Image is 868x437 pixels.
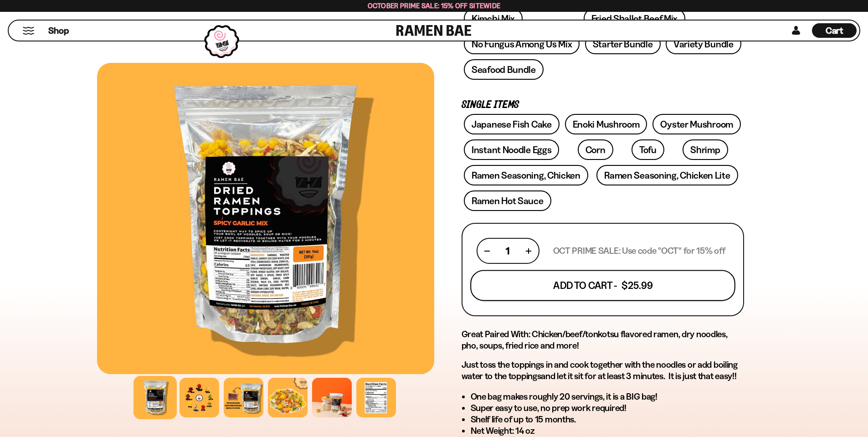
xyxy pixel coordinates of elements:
[48,23,69,38] a: Shop
[464,59,544,80] a: Seafood Bundle
[565,114,647,134] a: Enoki Mushroom
[464,165,588,185] a: Ramen Seasoning, Chicken
[48,25,69,37] span: Shop
[471,425,744,437] li: Net Weight: 14 oz
[462,329,744,351] h2: Great Paired With: Chicken/beef/tonkotsu flavored ramen, dry noodles, pho, soups, fried rice and ...
[578,139,613,160] a: Corn
[22,27,35,35] button: Mobile Menu Trigger
[462,359,744,382] p: Just and let it sit for at least 3 minutes. It is just that easy!!
[464,114,560,134] a: Japanese Fish Cake
[812,21,857,41] div: Cart
[462,359,738,381] span: toss the toppings in and cook together with the noodles or add boiling water to the toppings
[464,190,551,211] a: Ramen Hot Sauce
[553,245,725,257] p: OCT PRIME SALE: Use code "OCT" for 15% off
[368,1,501,10] span: October Prime Sale: 15% off Sitewide
[596,165,738,185] a: Ramen Seasoning, Chicken Lite
[826,25,843,36] span: Cart
[471,402,744,414] li: Super easy to use, no prep work required!
[471,391,744,402] li: One bag makes roughly 20 servings, it is a BIG bag!
[506,245,509,257] span: 1
[471,414,744,425] li: Shelf life of up to 15 months.
[632,139,664,160] a: Tofu
[464,139,559,160] a: Instant Noodle Eggs
[462,101,744,109] p: Single Items
[652,114,741,134] a: Oyster Mushroom
[470,270,735,301] button: Add To Cart - $25.99
[683,139,728,160] a: Shrimp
